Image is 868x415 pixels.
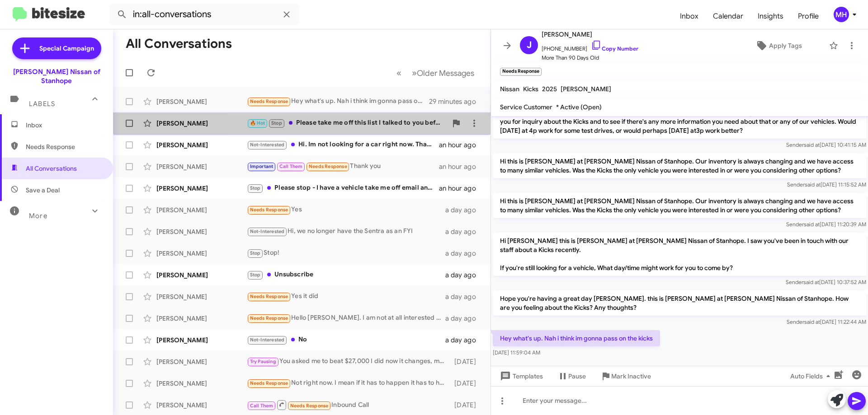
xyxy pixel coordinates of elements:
div: [PERSON_NAME] [156,97,247,106]
div: [PERSON_NAME] [156,162,247,171]
div: [PERSON_NAME] [156,379,247,388]
span: Auto Fields [790,368,834,384]
span: Sender [DATE] 11:20:39 AM [786,221,866,228]
div: [PERSON_NAME] [156,249,247,258]
button: Mark Inactive [593,368,658,384]
span: Templates [498,368,543,384]
button: Templates [491,368,550,384]
div: Hi, we no longer have the Sentra as an FYI [247,226,445,237]
div: an hour ago [439,184,483,193]
div: Yes it did [247,291,445,302]
div: 29 minutes ago [429,97,483,106]
span: More Than 90 Days Old [542,53,638,62]
div: No [247,335,445,345]
span: Stop [271,120,282,126]
span: Apply Tags [769,37,802,54]
span: More [29,212,47,220]
span: said at [803,279,819,285]
span: » [412,67,417,79]
div: You asked me to beat $27,000 I did now it changes, my offer stands as previously mentioned, if an... [247,356,450,367]
div: a day ago [445,227,483,236]
span: * Active (Open) [556,103,602,111]
div: Inbound Call [247,399,450,410]
div: an hour ago [439,140,483,149]
span: Stop [250,250,261,256]
p: Hi this is [PERSON_NAME] at [PERSON_NAME] Nissan of Stanhope. Our inventory is always changing an... [493,153,866,178]
button: Previous [391,64,407,82]
span: Mark Inactive [611,368,651,384]
div: [PERSON_NAME] [156,184,247,193]
span: All Conversations [26,164,77,173]
span: [PERSON_NAME] [561,85,611,93]
small: Needs Response [500,68,542,76]
h1: All Conversations [126,37,232,51]
div: [PERSON_NAME] [156,227,247,236]
div: [DATE] [450,379,483,388]
span: Needs Response [309,163,347,169]
div: [PERSON_NAME] [156,336,247,345]
div: Yes [247,205,445,215]
span: Not-Interested [250,142,285,148]
div: [PERSON_NAME] [156,314,247,323]
span: said at [805,181,821,188]
div: Hello [PERSON_NAME]. I am not at all interested in selling my Rogue Sport. I made my final paymen... [247,313,445,323]
span: [DATE] 11:59:04 AM [493,349,540,356]
p: Hey what's up. Nah i think im gonna pass on the kicks [493,330,660,346]
div: Unsubscribe [247,270,445,280]
div: Hi. Im not looking for a car right now. Thanks. [247,140,439,150]
span: Needs Response [250,207,288,213]
div: Stop! [247,248,445,258]
p: Hi [PERSON_NAME] this is [PERSON_NAME] at [PERSON_NAME] Nissan of Stanhope. I saw you've been in ... [493,233,866,276]
div: [PERSON_NAME] [156,140,247,149]
span: 🔥 Hot [250,120,265,126]
span: Sender [DATE] 11:15:52 AM [787,181,866,188]
div: a day ago [445,292,483,301]
span: [PERSON_NAME] [542,29,638,40]
div: Hey what's up. Nah i think im gonna pass on the kicks [247,96,429,107]
div: [DATE] [450,401,483,410]
button: Apply Tags [732,37,825,54]
span: Inbox [673,3,706,29]
p: Hi [PERSON_NAME] this is [PERSON_NAME] at [PERSON_NAME] Nissan of Stanhope. I just wanted to chec... [493,104,866,139]
span: Not-Interested [250,337,285,343]
a: Copy Number [591,45,638,52]
button: MH [826,7,858,22]
span: said at [804,141,820,148]
nav: Page navigation example [392,64,480,82]
span: Important [250,163,274,169]
span: Needs Response [290,403,329,409]
span: Try Pausing [250,359,276,364]
div: a day ago [445,314,483,323]
a: Profile [791,3,826,29]
div: a day ago [445,249,483,258]
div: an hour ago [439,162,483,171]
span: Save a Deal [26,186,60,195]
span: Needs Response [250,294,288,299]
span: Insights [750,3,791,29]
span: Older Messages [417,68,474,78]
div: [PERSON_NAME] [156,292,247,301]
div: Please take me off this list I talked to you before that I was trying to make a service call . I ... [247,118,447,128]
div: [PERSON_NAME] [156,401,247,410]
div: [PERSON_NAME] [156,205,247,214]
span: Sender [DATE] 11:22:44 AM [787,318,866,325]
span: Pause [568,368,586,384]
span: Service Customer [500,103,552,111]
a: Calendar [706,3,750,29]
button: Next [406,64,480,82]
span: 2025 [542,85,557,93]
span: Sender [DATE] 10:37:52 AM [786,279,866,285]
span: Call Them [279,163,303,169]
span: Not-Interested [250,228,285,234]
p: Hope you're having a great day [PERSON_NAME]. this is [PERSON_NAME] at [PERSON_NAME] Nissan of St... [493,290,866,316]
div: a day ago [445,205,483,214]
span: Labels [29,100,55,108]
span: Inbox [26,121,103,130]
span: [PHONE_NUMBER] [542,40,638,53]
span: Special Campaign [39,44,94,53]
span: Needs Response [250,98,288,104]
div: a day ago [445,270,483,280]
span: Nissan [500,85,519,93]
div: [PERSON_NAME] [156,357,247,366]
